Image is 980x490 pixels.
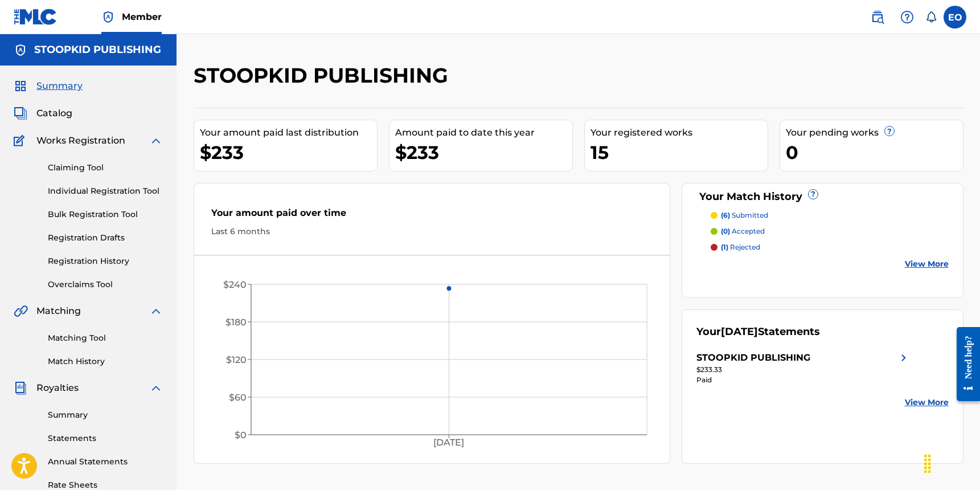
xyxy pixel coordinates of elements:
a: Bulk Registration Tool [48,209,163,220]
span: Catalog [36,107,72,120]
p: rejected [721,242,760,252]
img: Top Rightsholder [101,10,115,24]
iframe: Chat Widget [923,435,980,490]
div: Your registered works [591,126,768,140]
h2: STOOPKID PUBLISHING [194,63,454,88]
span: Summary [36,79,83,93]
tspan: $120 [225,354,246,365]
a: Claiming Tool [48,162,163,174]
iframe: Resource Center [948,318,980,410]
div: User Menu [944,6,966,28]
a: Summary [48,409,163,421]
tspan: $60 [228,392,246,403]
img: Accounts [14,43,27,57]
div: Notifications [925,11,937,23]
tspan: [DATE] [433,438,464,448]
img: Catalog [14,107,27,120]
a: Statements [48,432,163,444]
div: STOOPKID PUBLISHING [696,351,810,365]
img: help [900,10,914,24]
img: Summary [14,79,27,93]
a: Overclaims Tool [48,279,163,291]
div: Help [896,6,919,28]
span: Royalties [36,381,79,395]
div: Paid [696,375,911,385]
div: 15 [591,140,768,165]
span: Matching [36,304,81,318]
div: $233 [395,140,572,165]
div: Your Statements [696,324,820,340]
div: Your Match History [696,189,949,205]
a: Matching Tool [48,332,163,344]
img: Works Registration [14,134,28,148]
h5: STOOPKID PUBLISHING [34,43,161,56]
a: (6) submitted [711,210,949,220]
div: Your pending works [786,126,963,140]
span: Works Registration [36,134,125,148]
a: View More [905,258,949,270]
a: CatalogCatalog [14,107,72,120]
a: (0) accepted [711,226,949,236]
img: expand [149,304,163,318]
img: search [871,10,884,24]
img: expand [149,381,163,395]
a: View More [905,397,949,409]
div: Drag [919,447,937,481]
div: Amount paid to date this year [395,126,572,140]
a: STOOPKID PUBLISHINGright chevron icon$233.33Paid [696,351,911,385]
a: Public Search [866,6,889,28]
tspan: $240 [223,279,246,290]
span: ? [885,126,894,136]
p: accepted [721,226,765,236]
img: Matching [14,304,28,318]
span: Member [122,10,162,23]
span: (6) [721,211,730,219]
span: (1) [721,243,728,251]
tspan: $0 [234,430,246,440]
img: Royalties [14,381,27,395]
a: SummarySummary [14,79,83,93]
img: right chevron icon [897,351,911,365]
span: ? [809,190,818,199]
tspan: $180 [225,317,246,328]
div: 0 [786,140,963,165]
span: (0) [721,227,730,235]
a: Registration History [48,255,163,267]
p: submitted [721,210,768,220]
div: Your amount paid over time [211,206,653,226]
span: [DATE] [721,325,758,338]
a: Individual Registration Tool [48,185,163,197]
a: Registration Drafts [48,232,163,244]
div: $233 [200,140,377,165]
div: Your amount paid last distribution [200,126,377,140]
img: MLC Logo [14,9,58,25]
a: (1) rejected [711,242,949,252]
a: Annual Statements [48,456,163,468]
a: Match History [48,356,163,367]
img: expand [149,134,163,148]
div: Last 6 months [211,226,653,238]
div: $233.33 [696,365,911,375]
